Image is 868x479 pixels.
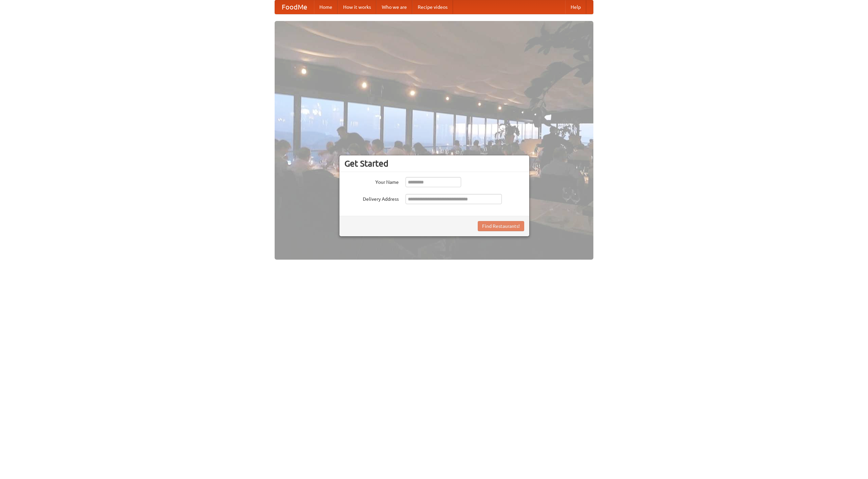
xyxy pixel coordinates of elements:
button: Find Restaurants! [478,221,524,231]
a: Who we are [376,0,412,14]
a: Recipe videos [412,0,453,14]
h3: Get Started [344,158,524,169]
a: FoodMe [275,0,314,14]
a: How it works [338,0,376,14]
label: Delivery Address [344,194,399,202]
a: Home [314,0,338,14]
a: Help [565,0,586,14]
label: Your Name [344,177,399,186]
